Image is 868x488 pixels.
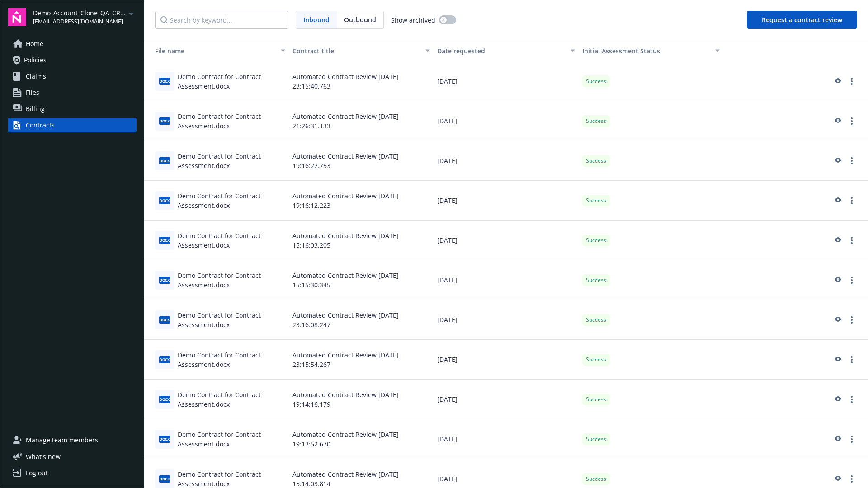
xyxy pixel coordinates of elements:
[289,300,434,340] div: Automated Contract Review [DATE] 23:16:08.247
[159,197,170,204] span: docx
[8,53,137,67] a: Policies
[832,394,843,405] a: preview
[178,390,285,409] div: Demo Contract for Contract Assessment.docx
[747,11,857,29] button: Request a contract review
[586,77,606,85] span: Success
[434,40,578,61] button: Date requested
[26,466,48,480] div: Log out
[832,155,843,166] a: preview
[434,61,578,101] div: [DATE]
[434,300,578,340] div: [DATE]
[434,260,578,300] div: [DATE]
[148,46,275,56] div: File name
[586,117,606,125] span: Success
[8,85,137,100] a: Files
[846,354,857,365] a: more
[8,433,137,447] a: Manage team members
[178,271,285,290] div: Demo Contract for Contract Assessment.docx
[159,78,170,84] span: docx
[846,235,857,246] a: more
[159,237,170,244] span: docx
[391,15,435,25] span: Show archived
[159,396,170,403] span: docx
[155,11,288,29] input: Search by keyword...
[8,118,137,132] a: Contracts
[846,474,857,484] a: more
[434,221,578,260] div: [DATE]
[586,475,606,483] span: Success
[846,155,857,166] a: more
[178,72,285,91] div: Demo Contract for Contract Assessment.docx
[434,181,578,221] div: [DATE]
[159,117,170,124] span: docx
[832,314,843,325] a: preview
[26,433,98,447] span: Manage team members
[178,231,285,250] div: Demo Contract for Contract Assessment.docx
[586,157,606,165] span: Success
[832,195,843,206] a: preview
[303,15,330,24] span: Inbound
[289,181,434,221] div: Automated Contract Review [DATE] 19:16:12.223
[26,85,39,100] span: Files
[8,452,75,461] button: What's new
[586,435,606,443] span: Success
[159,157,170,164] span: docx
[148,46,275,56] div: Toggle SortBy
[178,310,285,329] div: Demo Contract for Contract Assessment.docx
[434,141,578,181] div: [DATE]
[159,436,170,442] span: docx
[582,46,710,56] div: Toggle SortBy
[159,475,170,482] span: docx
[159,356,170,363] span: docx
[178,191,285,210] div: Demo Contract for Contract Assessment.docx
[296,11,337,28] span: Inbound
[26,102,45,116] span: Billing
[434,101,578,141] div: [DATE]
[846,195,857,206] a: more
[178,430,285,449] div: Demo Contract for Contract Assessment.docx
[582,47,660,55] span: Initial Assessment Status
[832,354,843,365] a: preview
[126,8,137,19] a: arrowDropDown
[33,8,126,18] span: Demo_Account_Clone_QA_CR_Tests_Demo
[178,350,285,369] div: Demo Contract for Contract Assessment.docx
[8,69,137,84] a: Claims
[289,380,434,419] div: Automated Contract Review [DATE] 19:14:16.179
[832,434,843,445] a: preview
[586,236,606,244] span: Success
[832,116,843,127] a: preview
[289,101,434,141] div: Automated Contract Review [DATE] 21:26:31.133
[586,197,606,205] span: Success
[846,314,857,325] a: more
[26,452,61,461] span: What ' s new
[846,434,857,445] a: more
[437,46,565,56] div: Date requested
[434,380,578,419] div: [DATE]
[832,275,843,286] a: preview
[8,37,137,51] a: Home
[289,221,434,260] div: Automated Contract Review [DATE] 15:16:03.205
[434,340,578,380] div: [DATE]
[846,76,857,87] a: more
[586,356,606,364] span: Success
[832,474,843,484] a: preview
[24,53,47,67] span: Policies
[586,395,606,404] span: Success
[8,8,26,26] img: navigator-logo.svg
[289,260,434,300] div: Automated Contract Review [DATE] 15:15:30.345
[159,277,170,283] span: docx
[33,8,137,26] button: Demo_Account_Clone_QA_CR_Tests_Demo[EMAIL_ADDRESS][DOMAIN_NAME]arrowDropDown
[26,69,46,84] span: Claims
[289,340,434,380] div: Automated Contract Review [DATE] 23:15:54.267
[26,118,55,132] div: Contracts
[292,46,420,56] div: Contract title
[344,15,376,24] span: Outbound
[178,151,285,170] div: Demo Contract for Contract Assessment.docx
[832,76,843,87] a: preview
[289,419,434,459] div: Automated Contract Review [DATE] 19:13:52.670
[289,61,434,101] div: Automated Contract Review [DATE] 23:15:40.763
[178,112,285,131] div: Demo Contract for Contract Assessment.docx
[586,276,606,284] span: Success
[337,11,383,28] span: Outbound
[26,37,43,51] span: Home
